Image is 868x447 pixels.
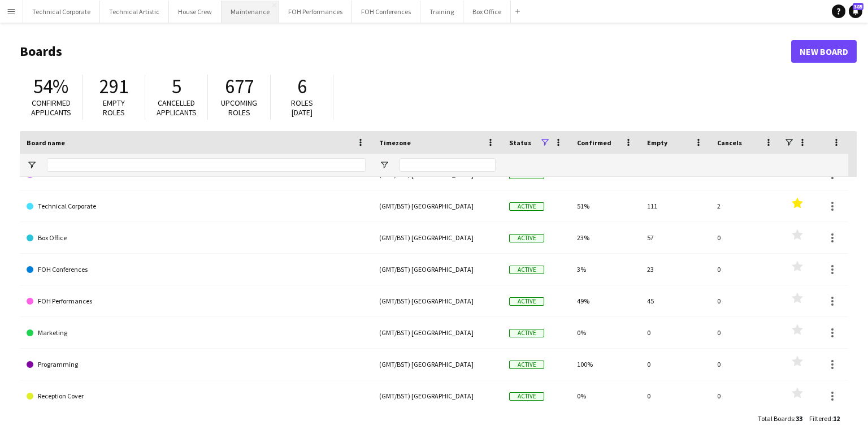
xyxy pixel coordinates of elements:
[710,190,780,222] div: 2
[169,1,222,23] button: House Crew
[570,222,640,253] div: 23%
[570,317,640,348] div: 0%
[372,349,502,380] div: (GMT/BST) [GEOGRAPHIC_DATA]
[849,5,862,18] a: 385
[570,285,640,316] div: 49%
[31,98,71,118] span: Confirmed applicants
[710,222,780,253] div: 0
[640,349,710,380] div: 0
[570,254,640,285] div: 3%
[33,74,68,99] span: 54%
[758,414,794,423] span: Total Boards
[509,202,544,211] span: Active
[27,222,366,254] a: Box Office
[640,222,710,253] div: 57
[640,380,710,411] div: 0
[796,414,802,423] span: 33
[279,1,352,23] button: FOH Performances
[400,158,496,172] input: Timezone Filter Input
[372,317,502,348] div: (GMT/BST) [GEOGRAPHIC_DATA]
[640,190,710,222] div: 111
[791,40,857,63] a: New Board
[710,285,780,316] div: 0
[222,1,279,23] button: Maintenance
[20,43,791,60] h1: Boards
[509,297,544,306] span: Active
[27,349,366,380] a: Programming
[710,317,780,348] div: 0
[352,1,420,23] button: FOH Conferences
[647,138,667,147] span: Empty
[710,349,780,380] div: 0
[27,285,366,317] a: FOH Performances
[372,380,502,411] div: (GMT/BST) [GEOGRAPHIC_DATA]
[710,254,780,285] div: 0
[23,1,100,23] button: Technical Corporate
[372,222,502,253] div: (GMT/BST) [GEOGRAPHIC_DATA]
[640,254,710,285] div: 23
[379,160,389,170] button: Open Filter Menu
[509,234,544,242] span: Active
[27,380,366,412] a: Reception Cover
[509,266,544,274] span: Active
[570,190,640,222] div: 51%
[27,317,366,349] a: Marketing
[372,285,502,316] div: (GMT/BST) [GEOGRAPHIC_DATA]
[463,1,511,23] button: Box Office
[833,414,840,423] span: 12
[710,380,780,411] div: 0
[640,317,710,348] div: 0
[809,414,831,423] span: Filtered
[570,380,640,411] div: 0%
[27,254,366,285] a: FOH Conferences
[372,190,502,222] div: (GMT/BST) [GEOGRAPHIC_DATA]
[291,98,313,118] span: Roles [DATE]
[420,1,463,23] button: Training
[297,74,307,99] span: 6
[103,98,125,118] span: Empty roles
[225,74,254,99] span: 677
[99,74,128,99] span: 291
[157,98,197,118] span: Cancelled applicants
[577,138,611,147] span: Confirmed
[47,158,366,172] input: Board name Filter Input
[27,160,37,170] button: Open Filter Menu
[717,138,742,147] span: Cancels
[509,361,544,369] span: Active
[640,285,710,316] div: 45
[809,407,840,429] div: :
[853,3,863,10] span: 385
[379,138,411,147] span: Timezone
[100,1,169,23] button: Technical Artistic
[570,349,640,380] div: 100%
[221,98,257,118] span: Upcoming roles
[27,190,366,222] a: Technical Corporate
[758,407,802,429] div: :
[372,254,502,285] div: (GMT/BST) [GEOGRAPHIC_DATA]
[509,392,544,401] span: Active
[509,329,544,337] span: Active
[27,138,65,147] span: Board name
[172,74,181,99] span: 5
[509,138,531,147] span: Status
